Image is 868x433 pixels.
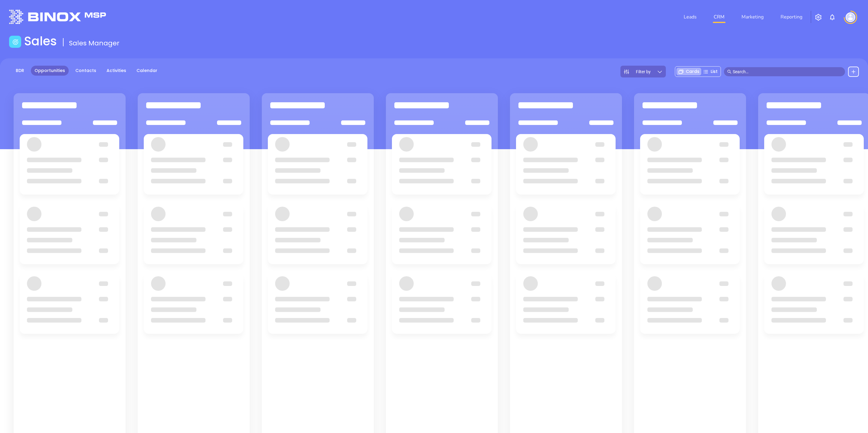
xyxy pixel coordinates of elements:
[636,70,651,74] span: Filter by
[681,11,699,23] a: Leads
[133,66,161,76] a: Calendar
[103,66,130,76] a: Activities
[739,11,766,23] a: Marketing
[815,14,822,21] img: iconSetting
[24,34,57,48] h1: Sales
[69,38,120,48] span: Sales Manager
[829,14,836,21] img: iconNotification
[727,70,732,74] span: search
[72,66,100,76] a: Contacts
[31,66,69,76] a: Opportunities
[12,66,28,76] a: BDR
[846,12,855,22] img: user
[733,68,842,75] input: Search…
[711,11,727,23] a: CRM
[686,68,699,75] span: Cards
[711,68,718,75] span: List
[778,11,805,23] a: Reporting
[9,10,106,24] img: logo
